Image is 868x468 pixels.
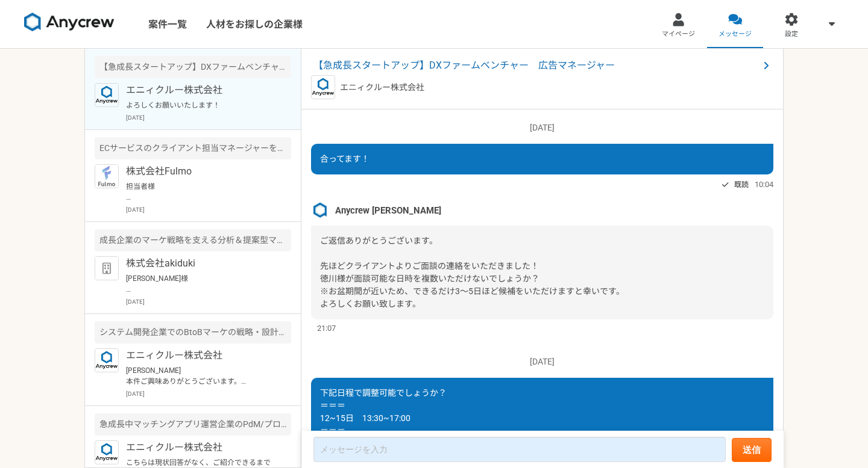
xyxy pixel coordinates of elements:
span: 21:07 [317,322,336,334]
p: [DATE] [311,356,773,368]
span: 設定 [785,29,798,39]
div: 【急成長スタートアップ】DXファームベンチャー 広告マネージャー [95,56,291,78]
span: 下記日程で調整可能でしょうか？ ＝＝＝ 12~15日 13:30~17:00 ＝＝＝ 引き続きよろしくお願いいたします。 [320,388,463,461]
img: logo_text_blue_01.png [95,440,119,464]
span: 既読 [734,177,749,192]
p: 株式会社Fulmo [126,164,275,179]
p: エニィクルー株式会社 [126,348,275,363]
p: [DATE] [126,113,291,122]
div: システム開発企業でのBtoBマーケの戦略・設計や実務までをリードできる人材を募集 [95,321,291,343]
span: メッセージ [719,29,752,39]
p: エニィクルー株式会社 [340,81,424,94]
span: 10:04 [755,179,773,190]
div: 急成長中マッチングアプリ運営企業のPdM/プロダクト企画 [95,413,291,436]
span: 合ってます！ [320,154,370,164]
button: 送信 [732,438,772,462]
img: logo_text_blue_01.png [311,75,335,99]
p: エニィクルー株式会社 [126,83,275,97]
p: [DATE] [126,205,291,214]
p: [PERSON_NAME]様 お世話になります、[PERSON_NAME]です。 ご丁寧なご連絡ありがとうございます。 徳川 [126,273,275,295]
p: [DATE] [126,297,291,306]
p: [PERSON_NAME] 本件ご興味ありがとうございます。 こちら案件ですが現状別の方で進んでおりご紹介が難しい状況でございます。ご紹介に至らず申し訳ございません。 引き続きよろしくお願い致します。 [126,365,275,387]
img: default_org_logo-42cde973f59100197ec2c8e796e4974ac8490bb5b08a0eb061ff975e4574aa76.png [95,256,119,280]
p: よろしくお願いいたします！ [126,100,275,111]
img: icon_01.jpg [95,164,119,188]
img: logo_text_blue_01.png [95,348,119,372]
p: 株式会社akiduki [126,256,275,271]
p: [DATE] [311,122,773,134]
img: 8DqYSo04kwAAAAASUVORK5CYII= [24,13,115,32]
span: マイページ [662,29,695,39]
div: ECサービスのクライアント担当マネージャーを募集！ [95,137,291,159]
span: 【急成長スタートアップ】DXファームベンチャー 広告マネージャー [313,58,759,73]
p: エニィクルー株式会社 [126,440,275,455]
p: 担当者様 お世話になります、[PERSON_NAME]です。 内容承知いたしました。 またご縁がございましたら、よろしくお願いいたします。 [126,181,275,203]
div: 成長企業のマーケ戦略を支える分析＆提案型マーケター募集（業務委託） [95,229,291,251]
img: %E3%82%B9%E3%82%AF%E3%83%AA%E3%83%BC%E3%83%B3%E3%82%B7%E3%83%A7%E3%83%83%E3%83%88_2025-08-07_21.4... [311,202,329,220]
span: ご返信ありがとうございます。 先ほどクライアントよりご面談の連絡をいただきました！ 徳川様が面談可能な日時を複数いただけないでしょうか？ ※お盆期間が近いため、できるだけ3〜5日ほど候補をいただ... [320,236,624,309]
span: Anycrew [PERSON_NAME] [335,204,441,217]
p: [DATE] [126,389,291,398]
img: logo_text_blue_01.png [95,83,119,107]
